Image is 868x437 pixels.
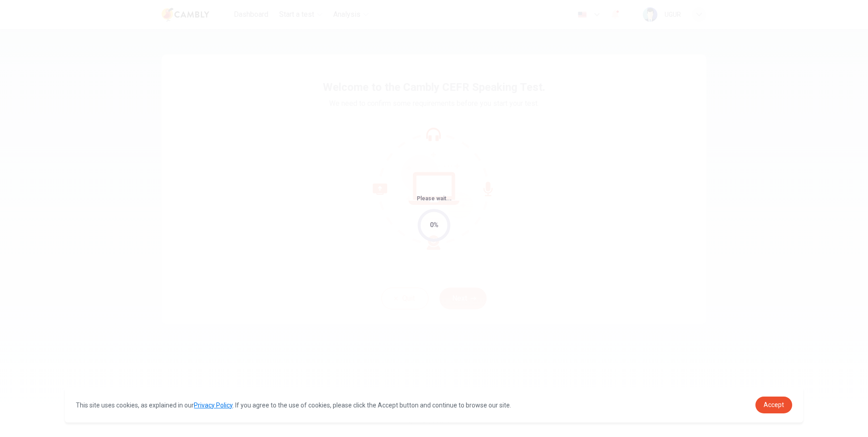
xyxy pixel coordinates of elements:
[194,402,232,409] a: Privacy Policy
[76,402,511,409] span: This site uses cookies, as explained in our . If you agree to the use of cookies, please click th...
[65,387,803,422] div: cookieconsent
[755,397,792,413] a: dismiss cookie message
[417,195,452,202] span: Please wait...
[430,220,439,230] div: 0%
[764,401,784,408] span: Accept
